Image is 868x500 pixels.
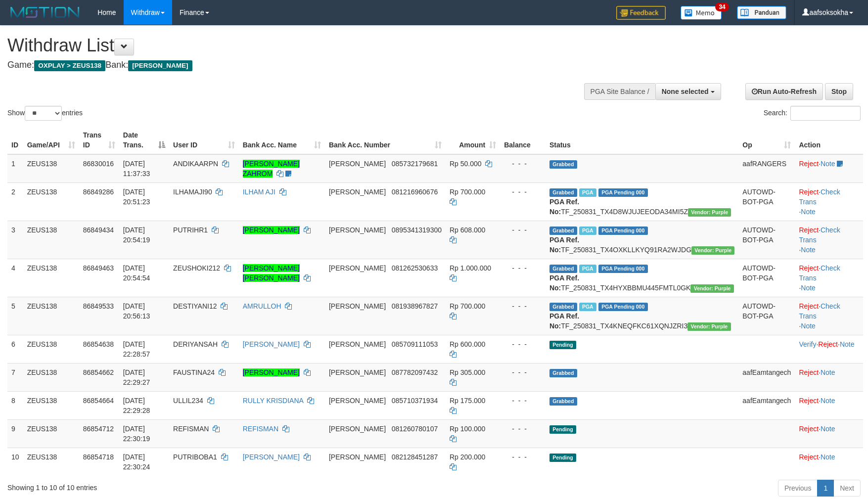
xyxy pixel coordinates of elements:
[504,187,542,197] div: - - -
[799,160,819,168] a: Reject
[795,297,863,335] td: · ·
[546,126,738,154] th: Status
[25,106,62,121] select: Showentries
[584,83,655,100] div: PGA Site Balance /
[821,425,835,433] a: Note
[23,419,79,448] td: ZEUS138
[598,265,648,273] span: PGA Pending
[549,265,577,273] span: Grabbed
[821,397,835,405] a: Note
[801,246,816,254] a: Note
[738,154,795,183] td: aafRANGERS
[799,368,819,376] a: Reject
[123,397,150,414] span: [DATE] 22:29:28
[173,264,220,272] span: ZEUSHOKI212
[392,453,438,461] span: Copy 082128451287 to clipboard
[738,297,795,335] td: AUTOWD-BOT-PGA
[123,264,150,282] span: [DATE] 20:54:54
[450,425,485,433] span: Rp 100.000
[23,259,79,297] td: ZEUS138
[691,246,734,255] span: Vendor URL: https://trx4.1velocity.biz
[325,126,446,154] th: Bank Acc. Number: activate to sort column ascending
[446,126,500,154] th: Amount: activate to sort column ascending
[123,368,150,386] span: [DATE] 22:29:27
[799,453,819,461] a: Reject
[549,454,576,462] span: Pending
[123,188,150,206] span: [DATE] 20:51:23
[450,302,485,310] span: Rp 700.000
[329,340,386,348] span: [PERSON_NAME]
[173,188,212,196] span: ILHAMAJI90
[7,419,23,448] td: 9
[329,264,386,272] span: [PERSON_NAME]
[790,106,861,121] input: Search:
[504,225,542,235] div: - - -
[688,208,731,217] span: Vendor URL: https://trx4.1velocity.biz
[83,453,114,461] span: 86854718
[745,83,823,100] a: Run Auto-Refresh
[23,221,79,259] td: ZEUS138
[329,425,386,433] span: [PERSON_NAME]
[173,397,203,405] span: ULLIL234
[7,448,23,476] td: 10
[690,284,733,293] span: Vendor URL: https://trx4.1velocity.biz
[549,425,576,434] span: Pending
[450,368,485,376] span: Rp 305.000
[549,397,577,406] span: Grabbed
[450,226,485,234] span: Rp 608.000
[799,188,819,196] a: Reject
[799,264,819,272] a: Reject
[329,160,386,168] span: [PERSON_NAME]
[795,391,863,419] td: ·
[243,188,275,196] a: ILHAM AJI
[173,425,209,433] span: REFISMAN
[549,160,577,169] span: Grabbed
[128,60,192,71] span: [PERSON_NAME]
[579,227,596,235] span: Marked by aafRornrotha
[795,448,863,476] td: ·
[821,368,835,376] a: Note
[123,453,150,471] span: [DATE] 22:30:24
[83,226,114,234] span: 86849434
[799,188,840,206] a: Check Trans
[795,154,863,183] td: ·
[173,160,218,168] span: ANDIKAARPN
[392,188,438,196] span: Copy 081216960676 to clipboard
[173,368,215,376] span: FAUSTINA24
[123,226,150,244] span: [DATE] 20:54:19
[799,302,840,320] a: Check Trans
[329,368,386,376] span: [PERSON_NAME]
[504,396,542,406] div: - - -
[655,83,721,100] button: None selected
[681,6,722,20] img: Button%20Memo.svg
[392,302,438,310] span: Copy 081938967827 to clipboard
[821,160,835,168] a: Note
[123,302,150,320] span: [DATE] 20:56:13
[738,259,795,297] td: AUTOWD-BOT-PGA
[821,453,835,461] a: Note
[795,335,863,363] td: · ·
[799,302,819,310] a: Reject
[598,303,648,311] span: PGA Pending
[616,6,666,20] img: Feedback.jpg
[549,303,577,311] span: Grabbed
[392,397,438,405] span: Copy 085710371934 to clipboard
[504,424,542,434] div: - - -
[549,341,576,349] span: Pending
[549,227,577,235] span: Grabbed
[795,126,863,154] th: Action
[7,391,23,419] td: 8
[329,453,386,461] span: [PERSON_NAME]
[549,369,577,377] span: Grabbed
[504,452,542,462] div: - - -
[504,263,542,273] div: - - -
[7,182,23,221] td: 2
[799,397,819,405] a: Reject
[504,159,542,169] div: - - -
[243,160,300,178] a: [PERSON_NAME] ZAHROM
[801,208,816,216] a: Note
[799,226,840,244] a: Check Trans
[504,339,542,349] div: - - -
[504,367,542,377] div: - - -
[795,419,863,448] td: ·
